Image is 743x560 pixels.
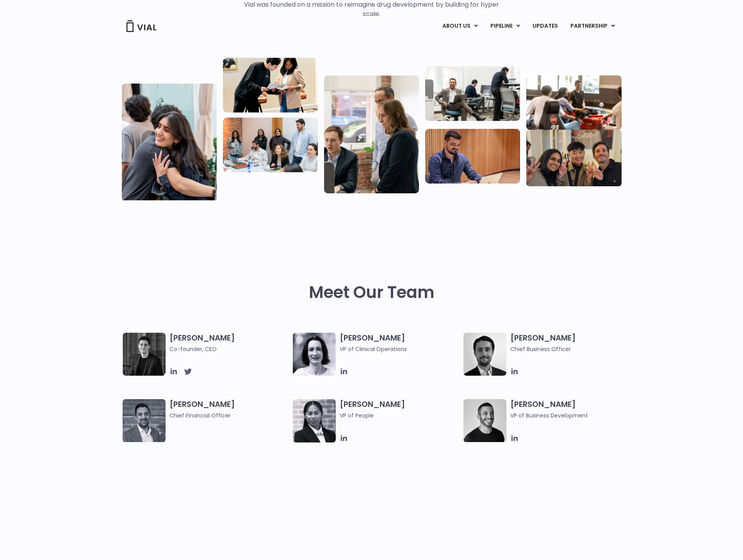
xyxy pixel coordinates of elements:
span: Chief Business Officer [510,345,630,353]
img: A black and white photo of a man in a suit attending a Summit. [123,333,166,376]
img: Eight people standing and sitting in an office [223,118,318,172]
img: Group of three people standing around a computer looking at the screen [324,75,419,193]
h3: [PERSON_NAME] [340,333,460,353]
h3: [PERSON_NAME] [340,399,460,431]
span: VP of Business Development [510,411,630,420]
h2: Meet Our Team [309,283,435,302]
a: ABOUT USMenu Toggle [436,20,484,33]
img: Image of smiling woman named Amy [293,333,336,376]
span: VP of Clinical Operations [340,345,460,353]
img: Catie [293,399,336,442]
h3: [PERSON_NAME] [169,333,289,353]
img: Group of people playing whirlyball [526,75,621,130]
a: UPDATES [526,20,564,33]
img: Man working at a computer [425,129,520,184]
a: PARTNERSHIPMenu Toggle [564,20,621,33]
img: Headshot of smiling man named Samir [123,399,166,442]
img: Group of 3 people smiling holding up the peace sign [526,130,621,186]
a: PIPELINEMenu Toggle [484,20,526,33]
h3: [PERSON_NAME] [510,333,630,353]
span: Co-founder, CEO [169,345,289,353]
img: Two people looking at a paper talking. [223,58,318,112]
h3: [PERSON_NAME] [510,399,630,420]
img: Vial Logo [126,20,157,32]
img: A black and white photo of a man in a suit holding a vial. [463,333,506,376]
span: VP of People [340,411,460,420]
img: A black and white photo of a man smiling. [463,399,506,442]
h3: [PERSON_NAME] [169,399,289,420]
img: Three people working in an office [425,66,520,121]
img: Vial Life [122,84,217,202]
span: Chief Financial Officer [169,411,289,420]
